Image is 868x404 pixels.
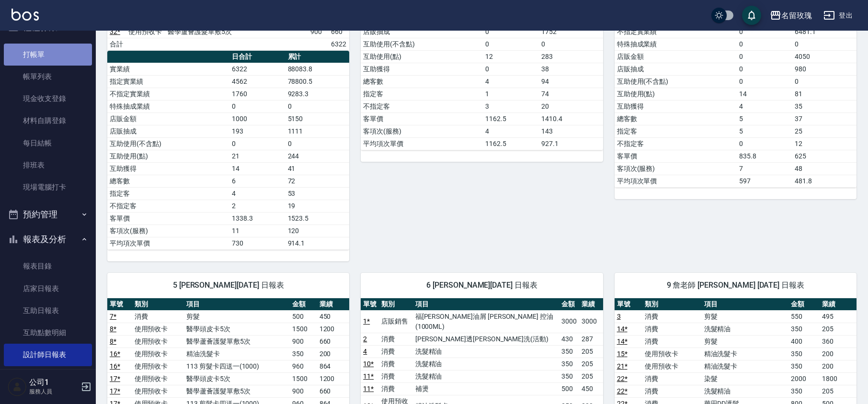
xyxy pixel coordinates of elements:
td: 113 剪髮卡四送一(1000) [184,360,290,372]
td: 客單價 [615,150,737,162]
td: 剪髮 [184,310,290,323]
td: 72 [286,175,350,187]
th: 金額 [788,298,820,311]
a: 店家日報表 [4,278,92,300]
td: 835.8 [737,150,793,162]
td: 200 [317,348,350,360]
td: 0 [737,38,793,50]
th: 項目 [702,298,789,311]
a: 材料自購登錄 [4,110,92,132]
td: 使用預收卡 [132,323,184,335]
div: 名留玫瑰 [781,10,812,22]
button: 預約管理 [4,202,92,227]
td: 960 [290,360,317,372]
td: 19 [286,200,350,212]
td: 11 [229,224,286,237]
td: 醫學蘆薈護髮單敷5次 [184,385,290,397]
td: 287 [579,333,603,345]
td: 使用預收卡 [642,360,701,372]
td: 1410.4 [539,112,603,125]
td: 1200 [317,323,350,335]
a: 3 [617,313,621,320]
a: 排班表 [4,154,92,176]
td: 900 [290,385,317,397]
td: 660 [317,385,350,397]
td: 醫學蘆薈護髮單敷5次 [165,25,308,38]
img: Logo [11,9,39,21]
td: 53 [286,187,350,200]
td: 2 [229,200,286,212]
td: 5150 [286,112,350,125]
td: 使用預收卡 [126,25,165,38]
td: 店販抽成 [615,63,737,75]
td: 0 [286,100,350,112]
td: 0 [483,38,539,50]
td: 洗髮精油 [702,385,789,397]
td: 14 [229,162,286,175]
td: 37 [792,112,857,125]
td: 7 [737,162,793,175]
td: 不指定客 [615,137,737,150]
td: 450 [579,382,603,395]
td: 900 [308,25,329,38]
td: 94 [539,75,603,88]
td: 1752 [539,25,603,38]
td: 消費 [132,310,184,323]
td: 互助使用(點) [361,50,483,63]
td: 使用預收卡 [642,348,701,360]
td: 精油洗髮卡 [702,360,789,372]
td: 指定客 [615,125,737,137]
td: 625 [792,150,857,162]
td: 洗髮精油 [413,345,559,358]
a: 2 [363,335,367,343]
th: 類別 [379,298,412,311]
td: 205 [820,385,857,397]
td: 35 [792,100,857,112]
a: 現場電腦打卡 [4,176,92,198]
td: 78800.5 [286,75,350,88]
td: 互助使用(不含點) [107,137,229,150]
td: 0 [229,100,286,112]
td: 不指定實業績 [615,25,737,38]
td: 20 [539,100,603,112]
td: 6 [229,175,286,187]
button: 報表及分析 [4,227,92,252]
td: 1523.5 [286,212,350,224]
td: 消費 [642,372,701,385]
td: 0 [229,137,286,150]
td: 互助獲得 [361,63,483,75]
td: 12 [483,50,539,63]
a: 報表目錄 [4,255,92,277]
th: 金額 [290,298,317,311]
td: 350 [559,370,579,382]
td: 洗髮精油 [413,370,559,382]
td: 0 [483,63,539,75]
td: 醫學頭皮卡5次 [184,372,290,385]
td: 消費 [379,345,412,358]
td: 互助使用(不含點) [615,75,737,88]
td: 1 [483,88,539,100]
td: 精油洗髮卡 [702,348,789,360]
td: 660 [317,335,350,348]
td: 消費 [379,333,412,345]
td: [PERSON_NAME]透[PERSON_NAME]洗(活動) [413,333,559,345]
td: 客單價 [361,112,483,125]
td: 特殊抽成業績 [615,38,737,50]
td: 剪髮 [702,335,789,348]
td: 360 [820,335,857,348]
td: 350 [290,348,317,360]
th: 業績 [579,298,603,311]
td: 洗髮精油 [702,323,789,335]
td: 21 [229,150,286,162]
th: 日合計 [229,51,286,63]
td: 1200 [317,372,350,385]
td: 430 [559,333,579,345]
td: 81 [792,88,857,100]
td: 特殊抽成業績 [107,100,229,112]
td: 不指定客 [107,200,229,212]
a: 4 [363,348,367,355]
p: 服務人員 [29,387,78,396]
td: 使用預收卡 [132,348,184,360]
td: 74 [539,88,603,100]
td: 平均項次單價 [361,137,483,150]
